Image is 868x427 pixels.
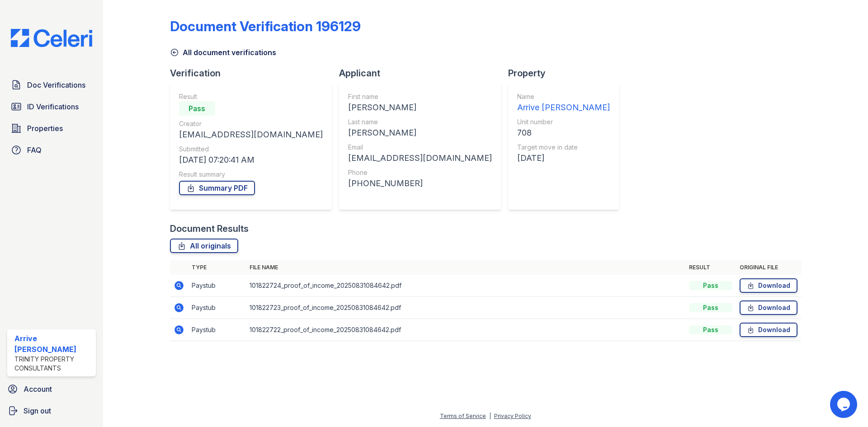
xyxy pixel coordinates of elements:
[348,101,492,114] div: [PERSON_NAME]
[179,181,255,195] a: Summary PDF
[736,260,801,275] th: Original file
[170,18,361,34] div: Document Verification 196129
[517,117,610,127] div: Unit number
[508,67,626,80] div: Property
[4,380,99,398] a: Account
[517,143,610,152] div: Target move in date
[517,92,610,114] a: Name Arrive [PERSON_NAME]
[348,152,492,164] div: [EMAIL_ADDRESS][DOMAIN_NAME]
[348,127,492,139] div: [PERSON_NAME]
[7,119,96,137] a: Properties
[24,384,52,394] span: Account
[170,239,238,253] a: All originals
[170,222,249,235] div: Document Results
[27,123,63,134] span: Properties
[246,319,685,341] td: 101822722_proof_of_income_20250831084642.pdf
[740,323,797,337] a: Download
[7,76,96,94] a: Doc Verifications
[517,92,610,101] div: Name
[4,29,99,47] img: CE_Logo_Blue-a8612792a0a2168367f1c8372b55b34899dd931a85d93a1a3d3e32e68fde9ad4.png
[179,128,323,141] div: [EMAIL_ADDRESS][DOMAIN_NAME]
[689,303,732,312] div: Pass
[179,101,215,116] div: Pass
[4,402,99,420] a: Sign out
[740,300,797,315] a: Download
[339,67,508,80] div: Applicant
[517,127,610,139] div: 708
[685,260,736,275] th: Result
[494,413,531,419] a: Privacy Policy
[27,101,79,112] span: ID Verifications
[689,325,732,334] div: Pass
[348,177,492,190] div: [PHONE_NUMBER]
[348,117,492,127] div: Last name
[14,333,92,355] div: Arrive [PERSON_NAME]
[7,98,96,116] a: ID Verifications
[14,355,92,373] div: Trinity Property Consultants
[246,297,685,319] td: 101822723_proof_of_income_20250831084642.pdf
[7,141,96,159] a: FAQ
[170,47,276,58] a: All document verifications
[348,168,492,177] div: Phone
[188,319,246,341] td: Paystub
[179,154,323,166] div: [DATE] 07:20:41 AM
[179,145,323,154] div: Submitted
[27,80,85,90] span: Doc Verifications
[188,297,246,319] td: Paystub
[179,119,323,128] div: Creator
[246,275,685,297] td: 101822724_proof_of_income_20250831084642.pdf
[170,67,339,80] div: Verification
[179,92,323,101] div: Result
[489,413,491,419] div: |
[740,278,797,293] a: Download
[440,413,486,419] a: Terms of Service
[179,170,323,179] div: Result summary
[27,145,42,155] span: FAQ
[830,391,859,418] iframe: chat widget
[689,281,732,290] div: Pass
[517,101,610,114] div: Arrive [PERSON_NAME]
[188,275,246,297] td: Paystub
[24,405,51,416] span: Sign out
[188,260,246,275] th: Type
[348,92,492,101] div: First name
[246,260,685,275] th: File name
[517,152,610,164] div: [DATE]
[348,143,492,152] div: Email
